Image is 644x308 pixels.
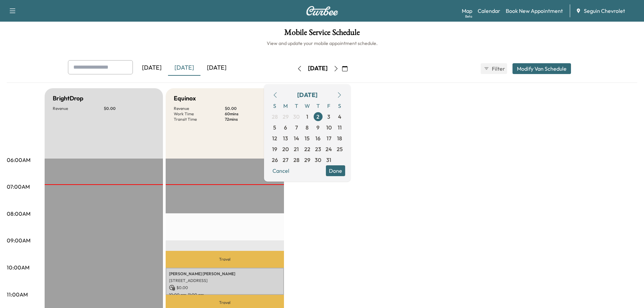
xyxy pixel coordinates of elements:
span: 20 [282,145,289,153]
span: 1 [306,113,308,121]
button: Filter [481,63,507,74]
span: 11 [338,123,342,132]
span: T [291,100,302,111]
p: 07:00AM [7,183,30,191]
button: Cancel [269,165,292,176]
img: Curbee Logo [306,6,338,16]
span: 5 [273,123,276,132]
span: 19 [272,145,277,153]
span: 7 [295,123,298,132]
p: Travel [166,251,284,268]
span: T [313,100,324,111]
span: F [324,100,334,111]
p: 60 mins [225,111,276,117]
a: Calendar [478,7,500,15]
p: [STREET_ADDRESS] [169,278,281,283]
p: 06:00AM [7,156,30,164]
span: 14 [294,134,299,142]
h5: BrightDrop [53,94,84,103]
p: $ 0.00 [225,106,276,111]
p: $ 0.00 [169,285,281,291]
span: 15 [305,134,310,142]
a: MapBeta [462,7,472,15]
p: 72 mins [225,117,276,122]
p: Revenue [53,106,104,111]
span: S [269,100,280,111]
div: Beta [465,14,472,19]
span: 22 [304,145,310,153]
span: 31 [326,156,331,164]
p: Work Time [174,111,225,117]
span: 30 [293,113,300,121]
span: 3 [327,113,330,121]
p: 09:00AM [7,236,30,244]
div: [DATE] [200,60,233,76]
p: $ 0.00 [104,106,155,111]
button: Modify Van Schedule [512,63,571,74]
button: Done [326,165,345,176]
p: 10:00AM [7,263,29,271]
span: 30 [315,156,321,164]
span: 28 [293,156,300,164]
div: [DATE] [297,90,317,100]
span: 6 [284,123,287,132]
span: 18 [337,134,342,142]
span: S [334,100,345,111]
span: 10 [326,123,332,132]
span: 2 [316,113,319,121]
span: 26 [272,156,278,164]
p: Transit Time [174,117,225,122]
div: [DATE] [136,60,168,76]
span: 27 [283,156,288,164]
span: M [280,100,291,111]
span: W [302,100,313,111]
span: 16 [315,134,320,142]
span: 8 [306,123,309,132]
p: 08:00AM [7,210,30,218]
span: 13 [283,134,288,142]
h1: Mobile Service Schedule [7,28,637,40]
span: Seguin Chevrolet [584,7,625,15]
p: Revenue [174,106,225,111]
div: [DATE] [168,60,200,76]
span: 17 [327,134,331,142]
span: 23 [315,145,321,153]
span: 4 [338,113,341,121]
span: 25 [337,145,343,153]
span: Filter [492,65,504,73]
a: Book New Appointment [506,7,563,15]
span: 21 [294,145,299,153]
span: 29 [304,156,310,164]
h5: Equinox [174,94,196,103]
p: [PERSON_NAME] [PERSON_NAME] [169,271,281,277]
span: 29 [283,113,289,121]
span: 28 [272,113,278,121]
p: 10:00 am - 11:00 am [169,292,281,298]
div: [DATE] [308,64,328,73]
span: 12 [272,134,277,142]
span: 24 [326,145,332,153]
h6: View and update your mobile appointment schedule. [7,40,637,47]
p: 11:00AM [7,290,28,299]
span: 9 [316,123,319,132]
